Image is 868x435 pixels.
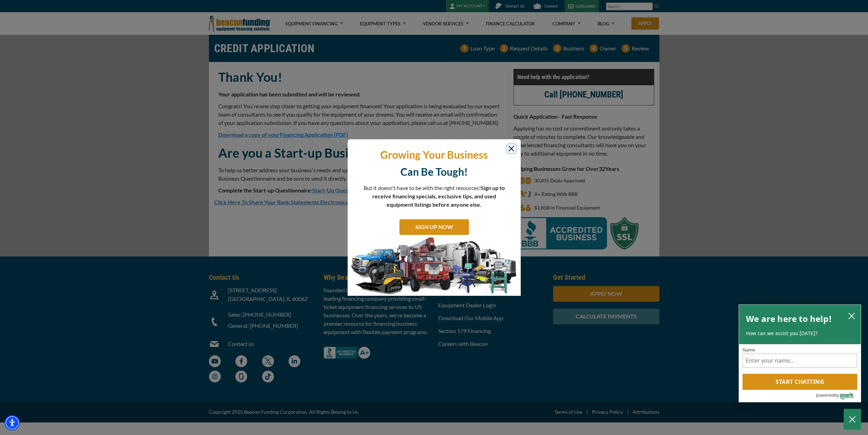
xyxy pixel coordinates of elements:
div: olark chatbox [739,304,861,403]
button: Close Chatbox [844,409,861,430]
input: Name [743,354,857,367]
button: Close [507,144,516,153]
p: But it doesn't have to be with the right resources! [363,184,505,209]
label: Name [743,348,857,352]
span: by [834,391,839,400]
p: Growing Your Business [353,148,516,161]
p: How can we assist you [DATE]? [746,330,854,337]
a: Powered by Olark - open in a new tab [816,390,861,402]
h2: We are here to help! [746,312,832,326]
div: Accessibility Menu [5,415,20,430]
p: Can Be Tough! [353,165,516,179]
button: Start chatting [743,374,857,390]
a: SIGN UP NOW [399,219,469,235]
img: SIGN UP NOW [348,237,521,296]
span: powered [816,391,834,400]
button: close chatbox [846,311,857,321]
span: Sign up to receive financing specials, exclusive tips, and used equipment listings before anyone ... [372,184,505,208]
